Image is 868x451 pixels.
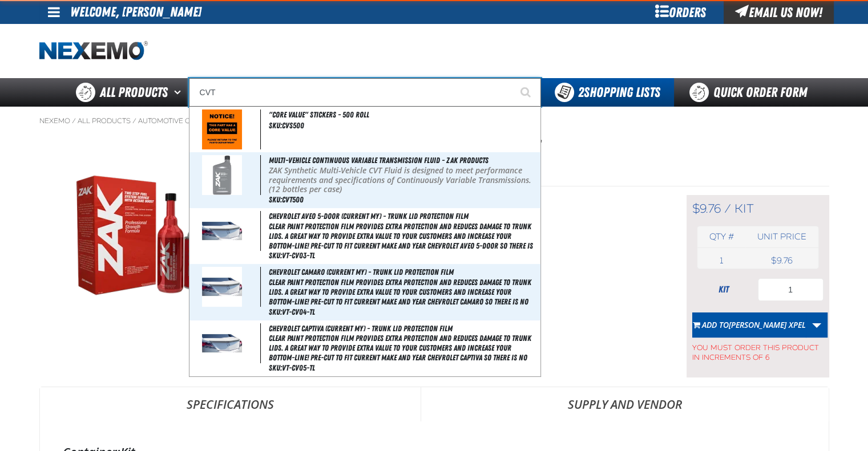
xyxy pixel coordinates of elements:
h1: 2-Step GDI Intake Cleaning Service [276,132,829,162]
span: SKU:CVS500 [269,121,304,130]
span: $9.76 [692,201,721,216]
span: SKU:VT-CV05-TL [269,363,315,372]
span: Chevrolet Captiva (Current MY) - Trunk Lid Protection Film [269,324,453,333]
img: 5b11588969e63765387417-core-value-sticker_2.jpg [202,109,242,149]
td: $9.76 [745,253,818,269]
span: Clear paint protection film provides extra protection and reduces damage to trunk lids. A great w... [269,334,538,362]
span: [PERSON_NAME] XPEL [729,319,806,330]
a: Supply and Vendor [421,387,829,421]
button: Add to[PERSON_NAME] XPEL [692,312,806,338]
img: 5b11583a40044047575420-3m-trunk-lid-protection-film_1_31.jpg [202,267,242,307]
strong: 2 [578,84,584,100]
a: All Products [78,116,131,125]
span: / [132,116,136,125]
input: Search [189,78,541,107]
img: Nexemo logo [39,41,148,61]
span: "CORE VALUE" Stickers - 500 Roll [269,110,369,119]
div: kit [692,283,755,296]
span: / [724,201,731,216]
span: You must order this product in increments of 6 [692,338,823,363]
span: / [72,116,76,125]
a: Specifications [40,387,421,421]
a: Home [39,41,148,61]
span: Shopping Lists [578,84,660,100]
button: Start Searching [512,78,541,107]
span: 1 [720,255,723,266]
span: All Products [100,82,168,103]
img: 5b1158896ce67084312072-zak_cvt500_400x400.jpg [202,155,242,195]
span: Chevrolet Aveo 5-door (Current MY) - Trunk Lid Protection Film [269,212,469,221]
span: Add to [702,319,806,330]
span: SKU:CVT500 [269,195,304,204]
a: Nexemo [39,116,70,125]
span: Multi-Vehicle Continuous Variable Transmission Fluid - ZAK Products [269,156,488,165]
th: Qty # [697,226,746,247]
span: kit [734,201,754,216]
p: SKU: [276,165,829,181]
span: Clear paint protection film provides extra protection and reduces damage to trunk lids. A great w... [269,278,538,306]
p: ZAK Synthetic Multi-Vehicle CVT Fluid is designed to meet performance requirements and specificat... [269,166,538,194]
img: 5b11583a51405298554292-3m-trunk-lid-protection-film_1_32.jpg [202,323,242,363]
span: SKU:VT-CV04-TL [269,307,315,316]
th: Unit price [745,226,818,247]
nav: Breadcrumbs [39,116,829,125]
button: Open All Products pages [170,78,189,107]
a: Automotive Chemicals [138,116,226,125]
a: More Actions [806,312,827,338]
button: You have 2 Shopping Lists. Open to view details [541,78,674,107]
input: Product Quantity [758,278,823,301]
a: Quick Order Form [674,78,829,107]
span: Chevrolet Camaro (Current MY) - Trunk Lid Protection Film [269,267,454,277]
img: 2-Step GDI Intake Cleaning Service [40,156,256,322]
img: 5b11583a2fa37790338325-3m-trunk-lid-protection-film_1_31.jpg [202,211,242,251]
span: Clear paint protection film provides extra protection and reduces damage to trunk lids. A great w... [269,222,538,250]
span: SKU:VT-CV03-TL [269,251,315,260]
